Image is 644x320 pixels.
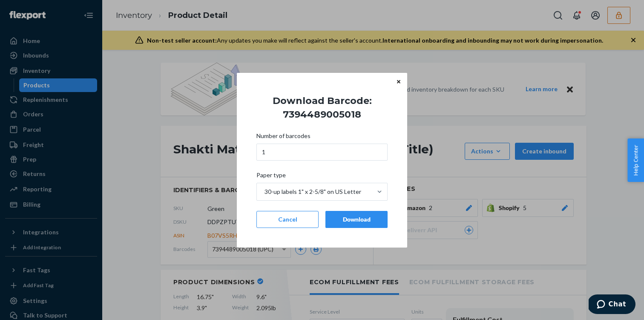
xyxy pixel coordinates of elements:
span: Paper type [256,171,286,183]
h1: Download Barcode: 7394489005018 [250,94,394,121]
input: Number of barcodes [256,144,388,161]
div: Download [333,215,380,224]
button: Download [325,211,388,228]
span: Number of barcodes [256,132,310,144]
button: Cancel [256,211,319,228]
button: Close [394,77,403,86]
span: Chat [20,6,37,14]
input: Paper type30-up labels 1" x 2-5/8" on US Letter [264,187,264,196]
div: 30-up labels 1" x 2-5/8" on US Letter [264,187,361,196]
